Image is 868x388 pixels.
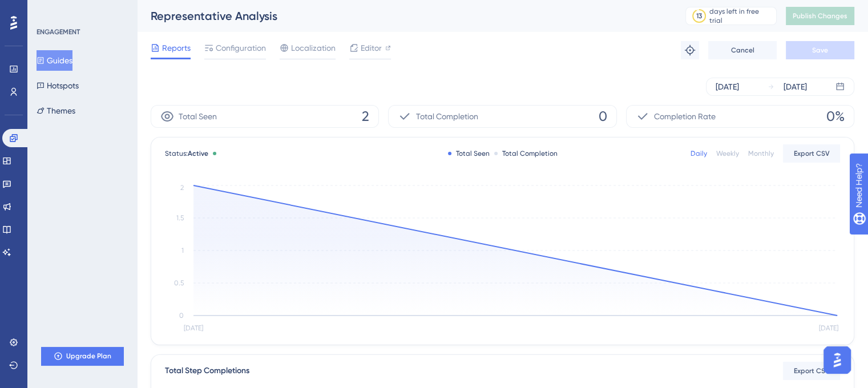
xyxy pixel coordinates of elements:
tspan: 0.5 [174,279,184,287]
button: Save [786,41,854,59]
div: 13 [696,11,702,21]
span: Total Completion [416,110,478,123]
button: Export CSV [783,144,840,163]
div: days left in free trial [709,7,773,25]
div: Total Seen [448,149,490,158]
div: Daily [691,149,707,158]
span: Localization [291,41,336,55]
button: Export CSV [783,362,840,380]
span: Total Seen [179,110,217,123]
tspan: 0 [179,312,184,320]
div: Representative Analysis [151,8,657,24]
span: Cancel [731,46,754,55]
div: [DATE] [716,80,739,94]
div: Weekly [716,149,739,158]
iframe: UserGuiding AI Assistant Launcher [820,343,854,377]
span: Export CSV [794,366,830,375]
span: 2 [362,107,369,126]
button: Hotspots [37,75,79,96]
span: Completion Rate [654,110,716,123]
span: Publish Changes [793,11,847,21]
span: Export CSV [794,149,830,158]
span: Need Help? [27,3,71,17]
span: 0% [826,107,845,126]
button: Publish Changes [786,7,854,25]
span: Status: [165,149,208,158]
div: Total Step Completions [165,364,249,378]
div: Total Completion [494,149,558,158]
div: Monthly [748,149,774,158]
div: ENGAGEMENT [37,27,80,37]
span: Upgrade Plan [66,351,111,361]
tspan: 1.5 [176,214,184,222]
button: Guides [37,50,72,71]
tspan: [DATE] [184,324,203,332]
button: Cancel [708,41,777,59]
tspan: 1 [181,246,184,254]
tspan: 2 [180,184,184,192]
span: Editor [361,41,382,55]
button: Upgrade Plan [41,347,123,365]
span: Save [812,46,828,55]
span: Active [188,149,208,157]
span: Configuration [216,41,266,55]
div: [DATE] [784,80,807,94]
button: Themes [37,100,75,121]
span: 0 [599,107,607,126]
tspan: [DATE] [819,324,838,332]
span: Reports [162,41,191,55]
